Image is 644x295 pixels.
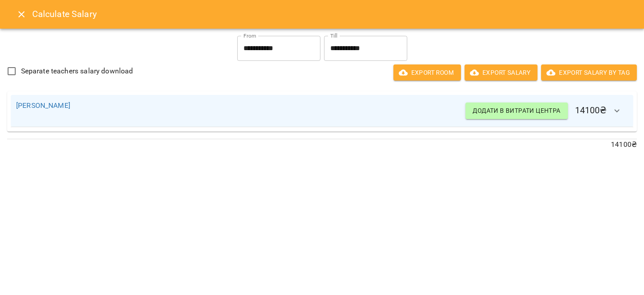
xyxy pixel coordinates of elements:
p: 14100 ₴ [7,139,637,150]
span: Separate teachers salary download [21,66,133,77]
span: Export Salary by Tag [548,67,630,78]
button: Export Salary by Tag [541,64,637,81]
button: Export Salary [465,64,537,81]
button: Додати в витрати центра [465,103,567,119]
button: Close [11,4,32,25]
h6: Calculate Salary [32,7,633,21]
button: Export room [393,64,461,81]
span: Export Salary [472,67,530,78]
span: Додати в витрати центра [473,105,560,116]
a: [PERSON_NAME] [16,101,70,110]
h6: 14100 ₴ [465,100,628,122]
span: Export room [401,67,454,78]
